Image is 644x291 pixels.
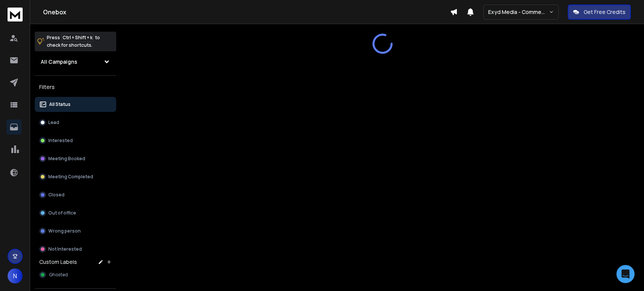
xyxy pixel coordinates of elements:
p: Meeting Booked [48,156,85,162]
h1: All Campaigns [41,58,77,66]
button: Get Free Credits [568,5,631,20]
div: Open Intercom Messenger [616,265,635,283]
p: Out of office [48,210,76,216]
h3: Filters [35,82,116,92]
button: Out of office [35,205,116,221]
p: Closed [48,192,65,198]
span: Ghosted [49,272,68,278]
p: Meeting Completed [48,174,93,180]
button: Interested [35,133,116,148]
p: Exyd Media - Commercial Cleaning [488,8,549,16]
span: Ctrl + Shift + k [61,33,94,42]
button: Closed [35,187,116,202]
h1: Onebox [43,8,450,17]
p: Not Interested [48,246,82,252]
button: All Campaigns [35,54,116,69]
button: Meeting Booked [35,151,116,166]
button: Ghosted [35,267,116,282]
p: Interested [48,138,73,144]
p: Press to check for shortcuts. [47,34,100,49]
img: logo [8,8,23,21]
button: N [8,268,23,283]
button: Lead [35,115,116,130]
button: All Status [35,97,116,112]
button: Wrong person [35,224,116,239]
p: Wrong person [48,228,81,234]
h3: Custom Labels [39,258,77,266]
p: Lead [48,119,59,126]
p: Get Free Credits [584,8,626,16]
button: Not Interested [35,242,116,257]
p: All Status [49,101,71,107]
button: Meeting Completed [35,169,116,184]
